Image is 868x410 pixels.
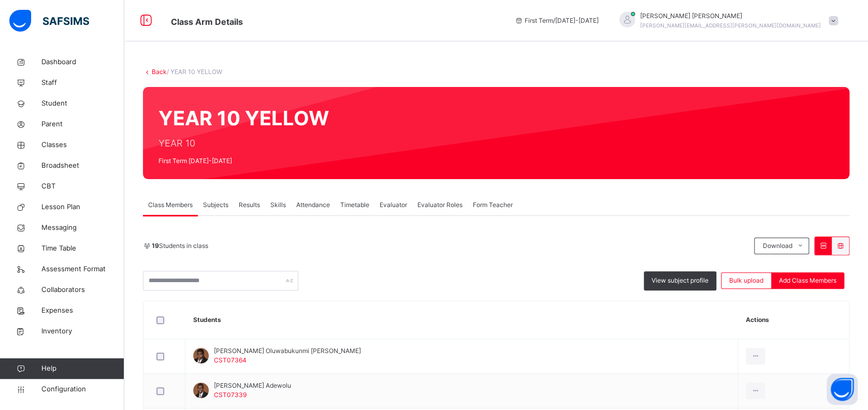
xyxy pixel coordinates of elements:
[171,17,243,27] span: Class Arm Details
[41,223,124,233] span: Messaging
[640,22,821,28] span: [PERSON_NAME][EMAIL_ADDRESS][PERSON_NAME][DOMAIN_NAME]
[41,140,124,150] span: Classes
[41,160,124,171] span: Broadsheet
[640,11,821,21] span: [PERSON_NAME] [PERSON_NAME]
[41,285,124,295] span: Collaborators
[514,16,599,25] span: session/term information
[417,200,462,210] span: Evaluator Roles
[203,200,228,210] span: Subjects
[41,305,124,316] span: Expenses
[185,301,738,339] th: Students
[729,276,763,285] span: Bulk upload
[152,242,159,250] b: 19
[214,381,291,390] span: [PERSON_NAME] Adewolu
[167,68,222,76] span: / YEAR 10 YELLOW
[214,391,247,399] span: CST07339
[214,346,361,356] span: [PERSON_NAME] Oluwabukunmi [PERSON_NAME]
[41,57,124,67] span: Dashboard
[41,202,124,212] span: Lesson Plan
[41,264,124,274] span: Assessment Format
[473,200,513,210] span: Form Teacher
[148,200,193,210] span: Class Members
[9,10,89,32] img: safsims
[296,200,330,210] span: Attendance
[609,11,843,30] div: KennethJacob
[152,241,208,251] span: Students in class
[779,276,836,285] span: Add Class Members
[762,241,792,251] span: Download
[380,200,407,210] span: Evaluator
[41,119,124,129] span: Parent
[41,98,124,109] span: Student
[41,78,124,88] span: Staff
[652,276,708,285] span: View subject profile
[41,181,124,192] span: CBT
[340,200,369,210] span: Timetable
[214,356,247,364] span: CST07364
[41,326,124,336] span: Inventory
[41,384,124,394] span: Configuration
[41,363,124,374] span: Help
[239,200,260,210] span: Results
[270,200,286,210] span: Skills
[827,374,858,405] button: Open asap
[41,243,124,254] span: Time Table
[738,301,849,339] th: Actions
[152,68,167,76] a: Back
